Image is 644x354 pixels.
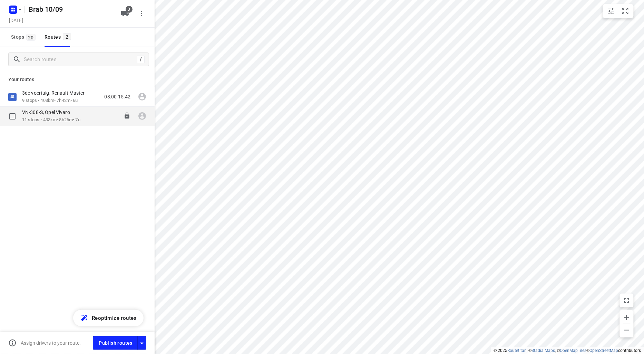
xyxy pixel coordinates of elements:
[560,348,587,353] a: OpenMapTiles
[508,348,527,353] a: Routetitan
[6,109,19,123] span: Select
[105,93,130,101] p: 08:00-15:42
[8,76,146,83] p: Your routes
[6,16,26,24] h5: Project date
[26,4,115,15] h5: Rename
[22,117,80,123] p: 11 stops • 433km • 8h26m • 7u
[138,338,146,347] div: Driver app settings
[137,56,145,63] div: /
[135,109,149,123] span: Assign driver
[26,34,36,41] span: 20
[494,348,641,353] li: © 2025 , © , © © contributors
[92,314,137,323] span: Reoptimize routes
[22,109,74,115] p: VN-308-S, Opel Vivaro
[11,33,38,41] span: Stops
[135,90,149,104] span: Assign driver
[73,310,144,326] button: Reoptimize routes
[45,33,73,41] div: Routes
[603,4,634,18] div: small contained button group
[118,7,132,20] button: 3
[63,33,71,40] span: 2
[22,97,92,104] p: 9 stops • 403km • 7h42m • 6u
[590,348,618,353] a: OpenStreetMap
[126,6,133,13] span: 3
[99,339,133,347] span: Publish routes
[604,4,618,18] button: Map settings
[618,4,632,18] button: Fit zoom
[124,112,130,120] button: Lock route
[532,348,555,353] a: Stadia Maps
[22,90,89,96] p: 3de voertuig, Renault Master
[135,7,148,20] button: More
[93,336,138,350] button: Publish routes
[21,340,81,346] p: Assign drivers to your route.
[24,54,137,65] input: Search routes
